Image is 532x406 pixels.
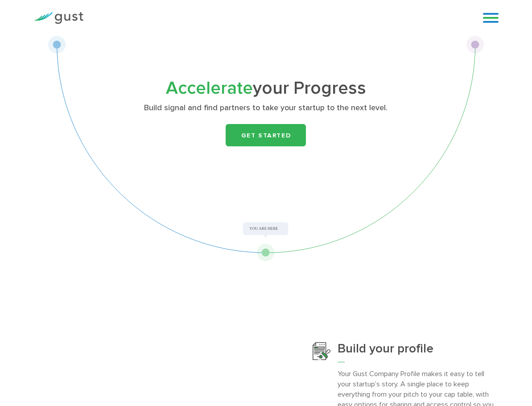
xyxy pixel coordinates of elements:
p: Build signal and find partners to take your startup to the next level. [103,103,429,113]
span: Accelerate [166,78,253,99]
a: Get Started [226,124,306,146]
img: Build Your Profile [313,342,330,360]
img: Gust Logo [33,12,83,24]
h1: your Progress [103,80,429,96]
h3: Build your profile [338,342,499,362]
